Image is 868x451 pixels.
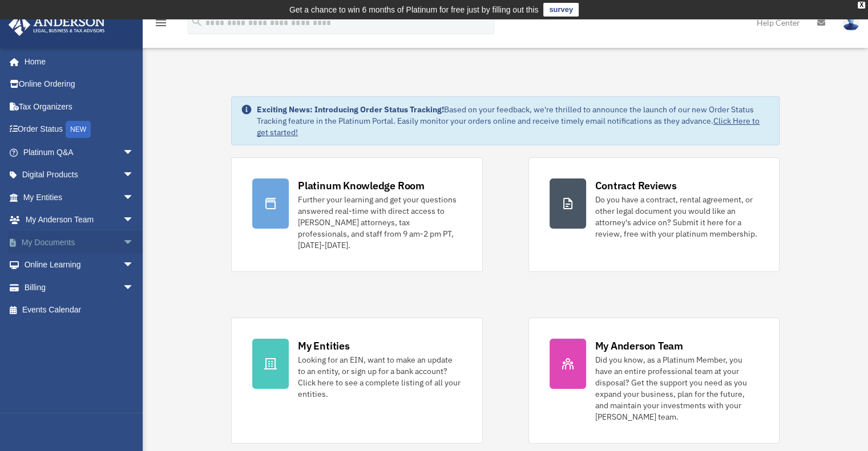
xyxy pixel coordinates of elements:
span: arrow_drop_down [123,276,146,299]
span: arrow_drop_down [123,254,146,277]
img: Anderson Advisors Platinum Portal [5,14,108,36]
div: NEW [66,121,91,138]
strong: Exciting News: Introducing Order Status Tracking! [257,104,444,115]
a: Online Learningarrow_drop_down [8,254,151,277]
div: Do you have a contract, rental agreement, or other legal document you would like an attorney's ad... [595,194,758,239]
div: Platinum Knowledge Room [298,178,425,193]
i: search [191,15,203,28]
a: Order StatusNEW [8,118,151,141]
a: My Entities Looking for an EIN, want to make an update to an entity, or sign up for a bank accoun... [231,318,482,444]
div: close [858,2,865,9]
a: Platinum Q&Aarrow_drop_down [8,141,151,164]
a: menu [154,20,168,30]
a: Tax Organizers [8,95,151,118]
a: My Anderson Team Did you know, as a Platinum Member, you have an entire professional team at your... [528,318,780,444]
a: Contract Reviews Do you have a contract, rental agreement, or other legal document you would like... [528,157,780,272]
img: User Pic [842,14,859,31]
div: Looking for an EIN, want to make an update to an entity, or sign up for a bank account? Click her... [298,354,461,400]
span: arrow_drop_down [123,186,146,209]
a: Click Here to get started! [257,116,760,137]
a: Platinum Knowledge Room Further your learning and get your questions answered real-time with dire... [231,157,482,272]
span: arrow_drop_down [123,209,146,232]
a: survey [543,3,579,17]
div: Did you know, as a Platinum Member, you have an entire professional team at your disposal? Get th... [595,354,758,422]
div: Contract Reviews [595,178,677,193]
a: My Anderson Teamarrow_drop_down [8,209,151,231]
a: My Entitiesarrow_drop_down [8,186,151,209]
div: Further your learning and get your questions answered real-time with direct access to [PERSON_NAM... [298,194,461,251]
a: Digital Productsarrow_drop_down [8,164,151,186]
div: Based on your feedback, we're thrilled to announce the launch of our new Order Status Tracking fe... [257,104,770,138]
span: arrow_drop_down [123,141,146,164]
a: Online Ordering [8,73,151,96]
div: Get a chance to win 6 months of Platinum for free just by filling out this [289,3,539,17]
a: My Documentsarrow_drop_down [8,231,151,254]
a: Events Calendar [8,299,151,322]
span: arrow_drop_down [123,231,146,254]
div: My Anderson Team [595,339,683,353]
i: menu [154,16,168,30]
a: Home [8,50,146,73]
a: Billingarrow_drop_down [8,276,151,299]
span: arrow_drop_down [123,164,146,187]
div: My Entities [298,339,349,353]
